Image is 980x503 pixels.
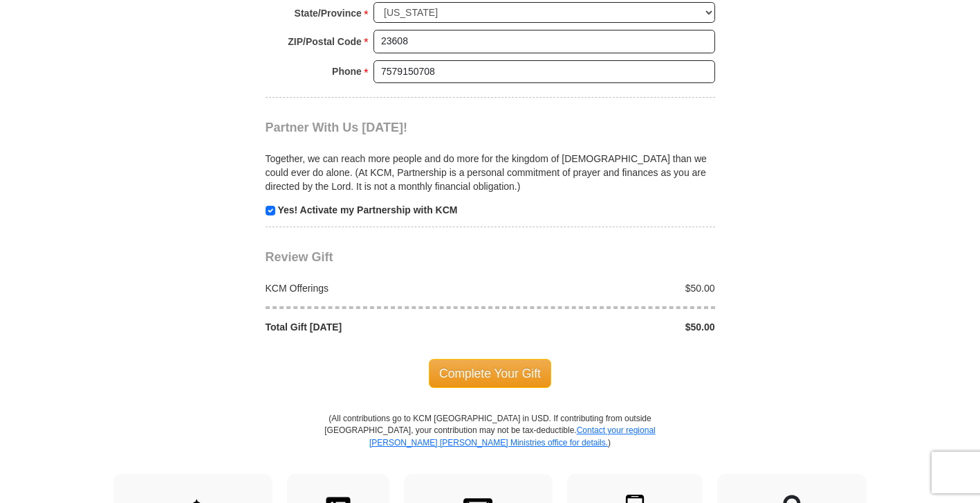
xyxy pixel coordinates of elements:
[295,3,362,23] strong: State/Province
[258,320,490,334] div: Total Gift [DATE]
[266,152,715,193] p: Together, we can reach more people and do more for the kingdom of [DEMOGRAPHIC_DATA] than we coul...
[369,425,656,447] a: Contact your regional [PERSON_NAME] [PERSON_NAME] Ministries office for details.
[429,359,551,388] span: Complete Your Gift
[332,62,362,81] strong: Phone
[490,320,723,334] div: $50.00
[288,32,362,51] strong: ZIP/Postal Code
[266,121,408,134] span: Partner With Us [DATE]!
[490,281,723,295] div: $50.00
[258,281,490,295] div: KCM Offerings
[324,413,656,473] p: (All contributions go to KCM [GEOGRAPHIC_DATA] in USD. If contributing from outside [GEOGRAPHIC_D...
[277,204,457,215] strong: Yes! Activate my Partnership with KCM
[266,250,333,264] span: Review Gift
